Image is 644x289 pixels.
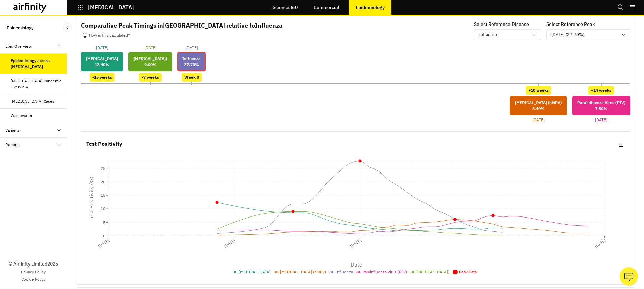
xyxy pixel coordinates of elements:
[88,177,95,221] tspan: Test Positivity (%)
[532,117,545,123] p: [DATE]
[81,30,131,41] button: How is this calculated?
[335,269,353,274] span: Influenza
[479,31,497,38] p: Influenza
[185,45,198,51] p: [DATE]
[5,127,20,133] div: Variants
[101,166,105,171] tspan: 25
[526,86,551,95] div: +10 weeks
[551,31,584,38] p: [DATE] (27.70%)
[620,267,638,286] button: Ask our analysts
[5,43,32,49] div: Epid Overview
[351,261,362,268] tspan: Date
[133,56,167,62] p: [MEDICAL_DATA])
[5,142,20,148] div: Reports
[459,269,477,274] span: Peak Date
[594,238,607,249] tspan: [DATE]
[182,62,201,68] p: 27.70 %
[101,193,105,198] tspan: 15
[78,2,134,13] button: [MEDICAL_DATA]
[546,21,595,28] p: Select Reference Peak
[595,117,607,123] p: [DATE]
[588,86,614,95] div: +14 weeks
[182,56,201,62] p: Influenza
[144,45,157,51] p: [DATE]
[239,269,271,274] span: [MEDICAL_DATA]
[90,73,115,82] div: -15 weeks
[86,56,118,62] p: [MEDICAL_DATA]
[133,62,167,68] p: 9.00 %
[63,23,72,32] button: Close Sidebar
[617,2,624,13] button: Search
[356,5,385,10] p: Epidemiology
[11,113,32,119] div: Wastewater
[21,269,46,275] a: Privacy Policy
[7,21,34,34] p: Epidemiology
[280,269,326,274] span: [MEDICAL_DATA] (hMPV)
[349,238,362,249] tspan: [DATE]
[182,73,202,82] div: Week 0
[11,58,62,70] div: Epidemiology across [MEDICAL_DATA]
[103,220,105,225] tspan: 5
[9,260,58,268] p: © Airfinity Limited 2025
[97,238,110,249] tspan: [DATE]
[21,276,46,282] a: Cookie Policy
[86,140,122,148] p: Test Positivity
[515,106,562,112] p: 6.10 %
[101,179,105,184] tspan: 20
[88,4,134,10] p: [MEDICAL_DATA]
[81,21,282,30] p: Comparative Peak Timings in [GEOGRAPHIC_DATA] relative to Influenza
[223,238,236,249] tspan: [DATE]
[362,269,407,274] span: Parainfluenza Virus (PIV)
[474,21,529,28] p: Select Reference Disease
[11,78,62,90] div: [MEDICAL_DATA] Pandemic Overview
[139,73,162,82] div: -7 weeks
[515,100,562,106] p: [MEDICAL_DATA] (hMPV)
[86,62,118,68] p: 12.40 %
[577,106,625,112] p: 7.50 %
[89,32,130,39] p: How is this calculated?
[96,45,108,51] p: [DATE]
[11,98,54,104] div: [MEDICAL_DATA] Cases
[103,233,105,238] tspan: 0
[577,100,625,106] p: Parainfluenza Virus (PIV)
[101,206,105,211] tspan: 10
[416,269,449,274] span: [MEDICAL_DATA])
